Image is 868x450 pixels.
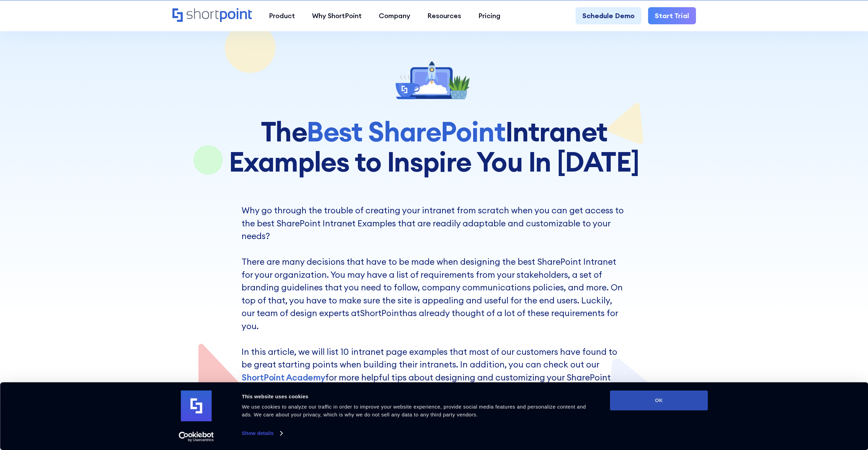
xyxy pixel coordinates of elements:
[166,432,226,442] a: Usercentrics Cookiebot - opens in a new window
[427,11,461,21] div: Resources
[610,390,708,410] button: OK
[172,8,252,23] a: Home
[419,7,470,24] a: Resources
[312,11,362,21] div: Why ShortPoint
[269,11,295,21] div: Product
[229,116,639,177] h1: The Intranet Examples to Inspire You In [DATE]
[303,7,370,24] a: Why ShortPoint
[260,7,303,24] a: Product
[648,7,696,24] a: Start Trial
[181,390,212,421] img: logo
[307,114,505,149] span: Best SharePoint
[575,7,641,24] a: Schedule Demo
[242,204,626,397] p: Why go through the trouble of creating your intranet from scratch when you can get access to the ...
[242,392,595,401] div: This website uses cookies
[470,7,509,24] a: Pricing
[242,371,325,384] a: ShortPoint Academy
[242,404,586,417] span: We use cookies to analyze our traffic in order to improve your website experience, provide social...
[360,308,402,318] a: ShortPoint
[478,11,501,21] div: Pricing
[242,428,282,438] a: Show details
[370,7,419,24] a: Company
[379,11,410,21] div: Company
